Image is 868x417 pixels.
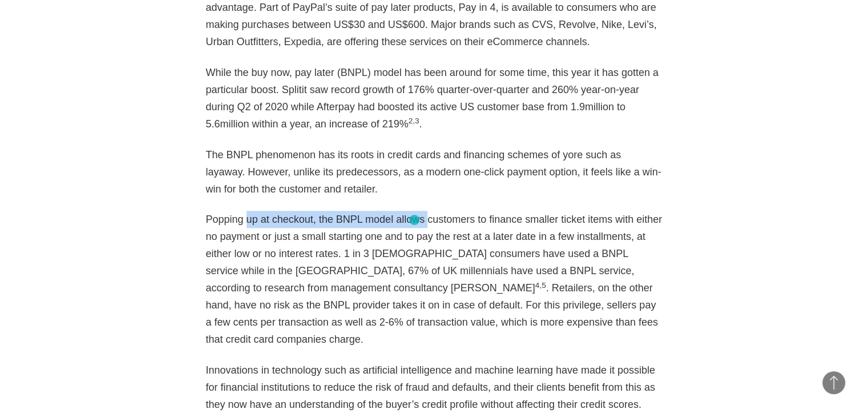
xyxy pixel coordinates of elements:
[206,146,663,198] p: The BNPL phenomenon has its roots in credit cards and financing schemes of yore such as layaway. ...
[409,117,419,125] sup: 2,3
[206,64,663,133] p: While the buy now, pay later (BNPL) model has been around for some time, this year it has gotten ...
[822,371,845,394] button: Back to Top
[206,211,663,348] p: Popping up at checkout, the BNPL model allows customers to finance smaller ticket items with eith...
[206,362,663,413] p: Innovations in technology such as artificial intelligence and machine learning have made it possi...
[535,281,546,290] sup: 4,5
